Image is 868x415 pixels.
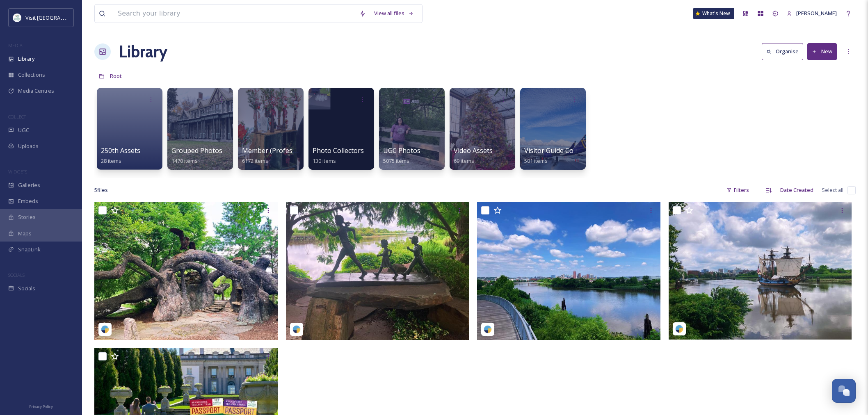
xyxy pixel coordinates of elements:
img: snapsea-logo.png [292,325,301,333]
span: 130 items [313,157,336,164]
span: Visit [GEOGRAPHIC_DATA] [25,14,89,21]
span: Visitor Guide Content [524,146,590,155]
button: New [807,43,837,60]
img: snapsea-logo.png [484,325,492,333]
button: Organise [762,43,803,60]
img: jacobs_1088-17948129714991469.jpeg [477,202,660,340]
input: Search your library [114,5,355,23]
span: Video Assets [454,146,493,155]
span: WIDGETS [8,169,27,175]
a: [PERSON_NAME] [783,5,841,21]
span: 250th Assets [101,146,140,155]
a: Visitor Guide Content501 items [524,147,590,164]
span: Privacy Policy [29,404,53,409]
a: What's New [693,8,734,19]
span: Collections [18,71,45,79]
span: COLLECT [8,114,26,120]
img: snapsea-logo.png [101,325,109,333]
span: [PERSON_NAME] [796,9,837,17]
span: 5 file s [94,186,108,194]
span: MEDIA [8,42,23,48]
span: UGC [18,126,29,134]
span: Socials [18,285,35,292]
a: Video Assets69 items [454,147,493,164]
img: jacobs_1088-17893386069290241.jpeg [94,202,278,340]
a: Organise [762,43,807,60]
img: snapsea-logo.png [675,325,683,333]
span: Maps [18,230,32,237]
span: Library [18,55,34,63]
span: SnapLink [18,246,41,253]
a: View all files [370,5,418,21]
span: 1470 items [171,157,198,164]
span: Embeds [18,197,38,205]
a: Privacy Policy [29,401,53,411]
span: 28 items [101,157,121,164]
a: UGC Photos5075 items [383,147,420,164]
div: Date Created [776,182,818,198]
span: Photo Collectors [313,146,364,155]
span: Member (Professional) [242,146,313,155]
span: 6172 items [242,157,268,164]
a: Grouped Photos1470 items [171,147,222,164]
span: 69 items [454,157,474,164]
img: jacobs_1088-17858779623451152.jpeg [669,202,852,340]
span: SOCIALS [8,272,25,278]
span: Grouped Photos [171,146,222,155]
span: Galleries [18,181,40,189]
div: Filters [722,182,753,198]
a: Library [119,39,167,64]
span: Select all [822,186,843,194]
span: 5075 items [383,157,409,164]
span: UGC Photos [383,146,420,155]
span: Media Centres [18,87,54,95]
span: Root [110,72,122,80]
img: jacobs_1088-18068353751030809.jpeg [286,202,469,340]
a: Root [110,71,122,81]
a: Photo Collectors130 items [313,147,364,164]
button: Open Chat [832,379,856,403]
a: 250th Assets28 items [101,147,140,164]
span: 501 items [524,157,548,164]
img: download%20%281%29.jpeg [13,14,21,22]
span: Stories [18,213,36,221]
span: Uploads [18,142,39,150]
a: Member (Professional)6172 items [242,147,313,164]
